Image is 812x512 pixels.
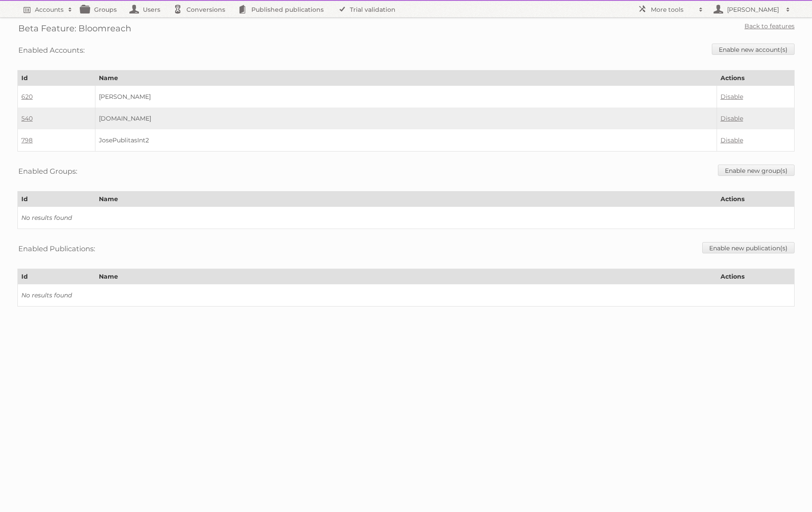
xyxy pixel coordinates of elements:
[717,192,794,207] th: Actions
[95,192,717,207] th: Name
[21,214,72,222] i: No results found
[717,269,794,284] th: Actions
[721,136,743,144] a: Disable
[21,136,33,144] a: 798
[702,242,795,253] a: Enable new publication(s)
[633,1,707,17] a: More tools
[718,165,795,176] a: Enable new group(s)
[95,129,717,152] td: JosePublitasInt2
[21,291,72,299] i: No results found
[18,192,95,207] th: Id
[725,5,782,14] h2: [PERSON_NAME]
[18,269,95,284] th: Id
[95,71,717,86] th: Name
[95,86,717,108] td: [PERSON_NAME]
[332,1,404,17] a: Trial validation
[234,1,332,17] a: Published publications
[717,71,794,86] th: Actions
[18,242,95,255] h3: Enabled Publications:
[125,1,169,17] a: Users
[721,93,743,101] a: Disable
[651,5,694,14] h2: More tools
[17,1,77,17] a: Accounts
[744,22,795,30] a: Back to features
[18,44,85,57] h3: Enabled Accounts:
[77,1,125,17] a: Groups
[21,115,33,122] a: 540
[35,5,64,14] h2: Accounts
[95,108,717,129] td: [DOMAIN_NAME]
[21,93,33,101] a: 620
[18,71,95,86] th: Id
[707,1,795,17] a: [PERSON_NAME]
[169,1,234,17] a: Conversions
[18,165,77,178] h3: Enabled Groups:
[95,269,717,284] th: Name
[721,115,743,122] a: Disable
[712,44,795,55] a: Enable new account(s)
[18,22,131,35] h2: Beta Feature: Bloomreach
